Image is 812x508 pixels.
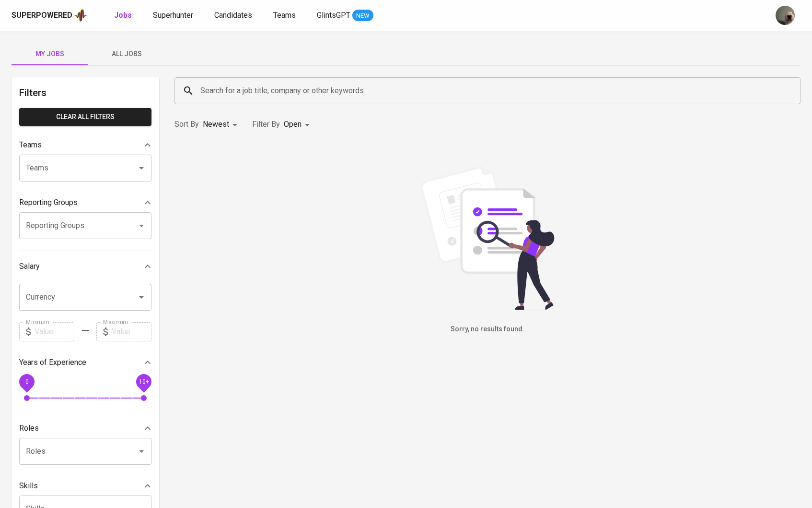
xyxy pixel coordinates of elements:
p: Newest [203,119,229,130]
div: Superpowered [12,10,72,21]
div: Open [284,116,313,133]
div: Roles [19,419,151,438]
span: Open [284,120,302,129]
span: Superhunter [153,11,193,20]
span: GlintsGPT [317,11,350,20]
input: Value [112,322,151,341]
button: Clear All filters [19,108,151,126]
div: Years of Experience [19,353,151,372]
h6: Sorry, no results found. [174,324,800,335]
b: Jobs [114,11,132,20]
a: GlintsGPT NEW [317,10,373,22]
p: Reporting Groups [19,197,78,208]
button: Open [135,290,148,304]
p: Teams [19,139,42,151]
input: Value [35,322,74,341]
img: file_searching.svg [416,166,559,310]
p: Filter By [252,119,280,130]
p: Skills [19,480,38,492]
h6: Filters [19,85,151,100]
button: Open [135,445,148,458]
span: Clear All filters [27,111,144,123]
div: Reporting Groups [19,193,151,212]
a: Teams [273,10,298,22]
span: 0 [25,378,28,385]
a: Superpoweredapp logo [12,8,87,23]
div: Newest [203,116,241,133]
span: Candidates [214,11,252,20]
img: aji.muda@glints.com [776,6,795,25]
div: Teams [19,135,151,155]
button: Open [135,161,148,175]
p: Salary [19,261,40,272]
div: Skills [19,476,151,496]
button: Open [135,219,148,232]
span: Teams [273,11,296,20]
span: All Jobs [94,48,159,60]
p: Years of Experience [19,357,86,368]
a: Candidates [214,10,254,22]
p: Roles [19,423,39,434]
img: app logo [74,8,87,23]
div: Salary [19,257,151,276]
a: Superhunter [153,10,195,22]
p: Sort By [174,119,199,130]
span: 10+ [139,378,149,385]
span: My Jobs [17,48,82,60]
span: NEW [352,11,373,21]
a: Jobs [114,10,134,22]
